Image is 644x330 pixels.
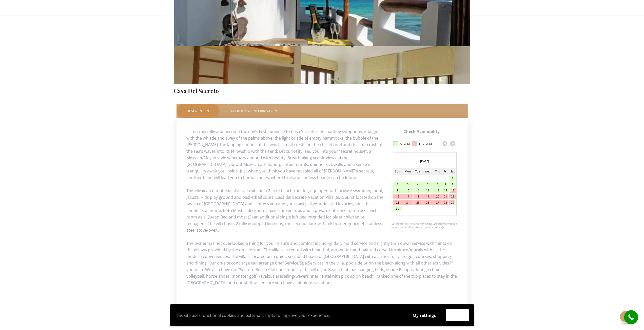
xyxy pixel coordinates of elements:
div: 1 [449,175,456,181]
div: 2 [393,182,402,187]
button: Accept [446,309,469,321]
div: 15 [449,188,456,193]
div: 9 [393,188,402,193]
div: 17 [402,194,413,199]
div: 21 [442,194,448,199]
div: 30 [393,206,402,211]
div: [DATE] [393,158,456,165]
div: 5 [422,182,433,187]
td: Mon [402,168,413,175]
td: Sun [393,168,402,175]
p: This site uses functional cookies and external scripts to improve your experience. [175,312,403,319]
p: Listen carefully and become the day’s first audience to Casa Secreto’s enchanting symphony; it be... [187,128,458,181]
div: 7 [442,182,448,187]
i: call [626,312,637,323]
div: 28 [442,200,448,205]
div: 12 [422,188,433,193]
div: 8 [449,182,456,187]
div: 6 [433,182,442,187]
div: 11 [414,188,422,193]
p: The owner has not overlooked a thing for your leisure and comfort including daily maid service an... [187,240,458,286]
div: Unavailable [418,140,434,148]
div: 24 [402,200,413,205]
td: Tue [413,168,422,175]
div: 19 [422,194,433,199]
td: Wed [422,168,433,175]
div: 20 [433,194,442,199]
div: 29 [449,200,456,205]
div: 26 [422,200,433,205]
a: Additional Information [221,104,288,118]
div: 25 [414,200,422,205]
div: 27 [433,200,442,205]
div: 13 [433,188,442,193]
div: 3 [402,182,413,187]
td: Fri [442,168,449,175]
a: Description [177,104,220,118]
div: 23 [393,200,402,205]
button: My settings [408,310,441,321]
a: Casa Del Secreto [174,87,219,95]
p: This Mexican Caribbean style villa sits on a 2-acre beachfront lot, equipped with private swimmin... [187,187,458,233]
a: call [624,310,638,324]
span: More about your private beach front villa: [187,293,266,299]
div: 10 [402,188,413,193]
td: Sat [449,168,456,175]
div: Available [400,140,412,148]
div: 22 [449,194,456,199]
td: Thu [433,168,442,175]
div: 16 [393,194,402,199]
div: 4 [414,182,422,187]
div: 18 [414,194,422,199]
div: 14 [442,188,448,193]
